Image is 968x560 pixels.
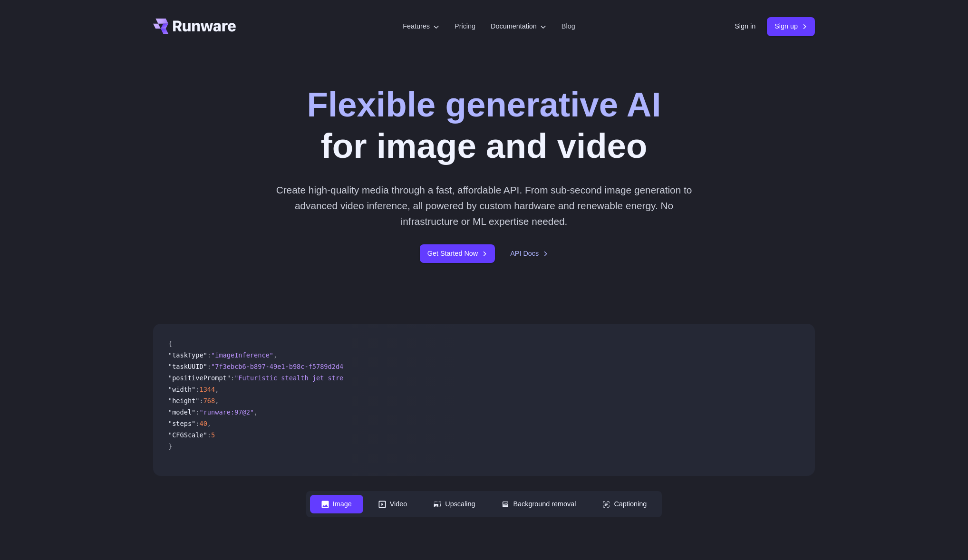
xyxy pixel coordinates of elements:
[168,443,172,450] span: }
[207,363,211,370] span: :
[153,19,236,34] a: Go to /
[215,397,219,405] span: ,
[272,182,696,230] p: Create high-quality media through a fast, affordable API. From sub-second image generation to adv...
[561,21,575,32] a: Blog
[168,420,195,427] span: "steps"
[367,495,419,513] button: Video
[168,397,199,405] span: "height"
[195,386,199,393] span: :
[195,408,199,416] span: :
[168,363,207,370] span: "taskUUID"
[510,248,548,259] a: API Docs
[203,397,215,405] span: 768
[211,351,273,359] span: "imageInference"
[168,386,195,393] span: "width"
[211,363,359,370] span: "7f3ebcb6-b897-49e1-b98c-f5789d2d40d7"
[490,495,587,513] button: Background removal
[199,420,207,427] span: 40
[422,495,486,513] button: Upscaling
[455,21,475,32] a: Pricing
[168,374,231,382] span: "positivePrompt"
[168,431,207,439] span: "CFGScale"
[403,21,439,32] label: Features
[735,21,755,32] a: Sign in
[215,386,219,393] span: ,
[207,431,211,439] span: :
[491,21,546,32] label: Documentation
[199,386,215,393] span: 1344
[168,340,172,348] span: {
[168,408,195,416] span: "model"
[420,244,495,263] a: Get Started Now
[273,351,277,359] span: ,
[767,17,815,36] a: Sign up
[307,84,661,167] h1: for image and video
[310,495,363,513] button: Image
[591,495,658,513] button: Captioning
[211,431,215,439] span: 5
[207,420,211,427] span: ,
[231,374,234,382] span: :
[207,351,211,359] span: :
[199,408,254,416] span: "runware:97@2"
[195,420,199,427] span: :
[199,397,203,405] span: :
[254,408,258,416] span: ,
[168,351,207,359] span: "taskType"
[234,374,589,382] span: "Futuristic stealth jet streaking through a neon-lit cityscape with glowing purple exhaust"
[307,85,661,124] strong: Flexible generative AI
